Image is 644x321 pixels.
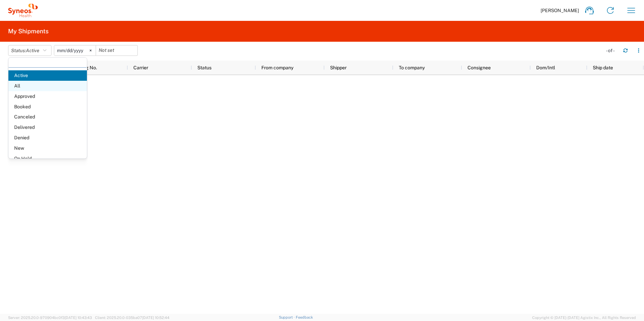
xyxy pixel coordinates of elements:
[468,65,491,70] span: Consignee
[8,143,87,153] span: New
[142,316,169,320] span: [DATE] 10:52:44
[536,65,555,70] span: Dom/Intl
[8,122,87,133] span: Delivered
[330,65,347,70] span: Shipper
[8,153,87,164] span: On Hold
[8,102,87,112] span: Booked
[8,81,87,91] span: All
[95,316,169,320] span: Client: 2025.20.0-035ba07
[593,65,613,70] span: Ship date
[541,7,579,13] span: [PERSON_NAME]
[279,315,296,319] a: Support
[8,70,87,81] span: Active
[133,65,148,70] span: Carrier
[8,112,87,122] span: Canceled
[261,65,293,70] span: From company
[54,45,96,56] input: Not set
[399,65,425,70] span: To company
[96,45,137,56] input: Not set
[606,47,618,53] div: - of -
[8,91,87,102] span: Approved
[8,27,49,35] h2: My Shipments
[532,315,636,321] span: Copyright © [DATE]-[DATE] Agistix Inc., All Rights Reserved
[8,316,92,320] span: Server: 2025.20.0-970904bc0f3
[8,45,52,56] button: Status:Active
[197,65,212,70] span: Status
[65,316,92,320] span: [DATE] 10:43:43
[296,315,313,319] a: Feedback
[26,48,39,53] span: Active
[8,133,87,143] span: Denied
